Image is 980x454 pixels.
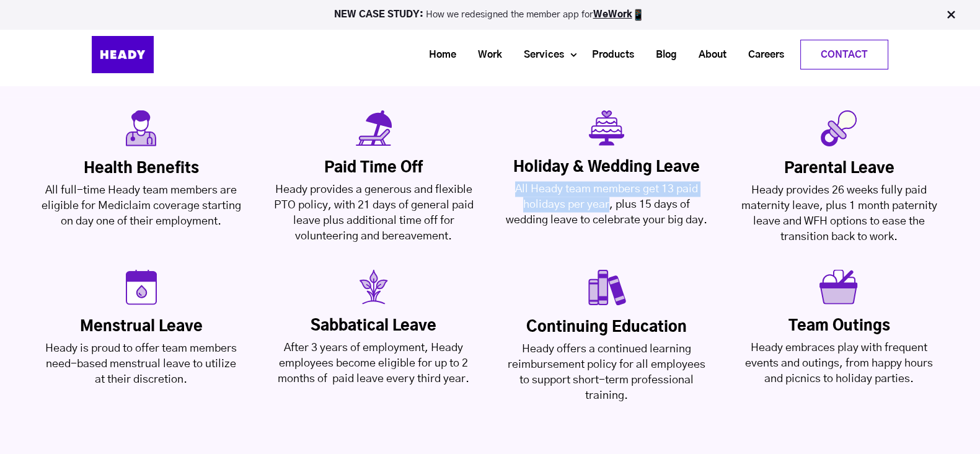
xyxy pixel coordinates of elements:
div: Team Outings [738,317,940,336]
img: Property 1=ParentalLeave_v2 [821,110,857,147]
div: All Heady team members get 13 paid holidays per year, plus 15 days of wedding leave to celebrate ... [506,182,707,228]
img: Property 1=Continuous learning_v2 [586,270,627,306]
div: Health Benefits [40,159,242,178]
img: Property 1=Wedding_v2 [589,110,624,146]
img: Property 1=Health_v2 [126,110,157,147]
img: app emoji [632,9,645,21]
a: About [683,43,733,66]
div: Heady embraces play with frequent events and outings, from happy hours and picnics to holiday par... [738,340,940,387]
div: Heady offers a continued learning reimbursement policy for all employees to support short-term pr... [506,342,707,404]
img: Property 1=Team Outings_v2 [819,270,858,305]
div: After 3 years of employment, Heady employees become eligible for up to 2 months of paid leave eve... [273,340,474,387]
a: Home [413,43,462,66]
img: Close Bar [945,9,957,21]
div: Heady provides a generous and flexible PTO policy, with 21 days of general paid leave plus additi... [273,182,474,244]
a: Services [508,43,570,66]
a: Products [576,43,640,66]
div: Heady provides 26 weeks fully paid maternity leave, plus 1 month paternity leave and WFH options ... [738,183,940,245]
a: Careers [733,43,790,66]
strong: NEW CASE STUDY: [334,10,426,19]
div: Sabbatical Leave [273,317,474,336]
div: Holiday & Wedding Leave [506,158,707,177]
img: Property 1=sabbatical [356,270,391,305]
a: Work [462,43,508,66]
div: All full-time Heady team members are eligible for Mediclaim coverage starting on day one of their... [40,183,242,229]
div: Navigation Menu [185,40,888,69]
div: Paid Time off [273,159,474,177]
div: Continuing Education [506,318,707,337]
img: Property 1=Holidays_v2 [356,110,392,146]
a: WeWork [593,10,632,19]
a: Contact [801,40,888,69]
p: How we redesigned the member app for [6,9,974,21]
img: Heady_Logo_Web-01 (1) [92,36,154,73]
div: Menstrual Leave [40,318,242,336]
a: Blog [640,43,683,66]
img: Property 1=Variant20 [126,270,157,305]
div: Parental Leave [738,159,940,178]
div: Heady is proud to offer team members need-based menstrual leave to utilize at their discretion. [40,341,242,388]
